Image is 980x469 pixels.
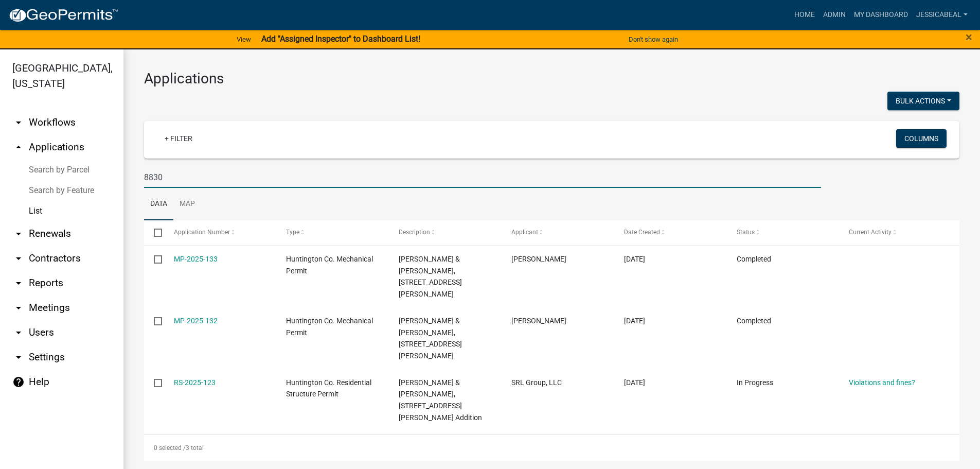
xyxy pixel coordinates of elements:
span: Fairbanks, Anthony G & Belinda L, 8830 N Mayne Rd, plumbing [399,255,462,298]
datatable-header-cell: Description [389,220,502,245]
a: My Dashboard [850,5,912,25]
span: 07/15/2025 [624,378,645,387]
i: arrow_drop_down [12,326,25,339]
a: MP-2025-133 [174,255,218,263]
span: Type [286,229,299,236]
span: In Progress [737,378,773,387]
datatable-header-cell: Status [726,220,839,245]
a: Data [144,188,173,221]
span: Date Created [624,229,660,236]
datatable-header-cell: Select [144,220,164,245]
input: Search for applications [144,167,821,188]
button: Columns [896,129,947,148]
span: Fairbanks, Anthony G & Belinda L, 8830 N Mayne Rd, electrical [399,317,462,360]
i: arrow_drop_down [12,277,25,289]
a: Map [173,188,201,221]
span: × [966,30,972,44]
datatable-header-cell: Type [276,220,389,245]
span: Huntington Co. Residential Structure Permit [286,378,371,398]
datatable-header-cell: Date Created [614,220,727,245]
a: Admin [819,5,850,25]
span: Description [399,229,430,236]
strong: Add "Assigned Inspector" to Dashboard List! [261,34,420,44]
a: Violations and fines? [849,378,915,387]
div: 3 total [144,435,959,461]
a: + Filter [156,129,201,148]
i: arrow_drop_up [12,141,25,153]
a: View [233,31,255,48]
a: Home [790,5,819,25]
datatable-header-cell: Applicant [502,220,614,245]
button: Close [966,31,972,43]
span: Craig Simon [511,317,566,325]
a: JessicaBeal [912,5,972,25]
span: Applicant [511,229,538,236]
span: Bethany Tilden [511,255,566,263]
span: SRL Group, LLC [511,378,562,387]
span: 0 selected / [154,444,186,451]
span: 08/04/2025 [624,255,645,263]
span: Completed [737,317,771,325]
i: arrow_drop_down [12,116,25,129]
button: Bulk Actions [887,92,959,110]
i: arrow_drop_down [12,351,25,363]
span: Huntington Co. Mechanical Permit [286,255,373,275]
span: Fairbanks, Anthony G & Belinda L, 8830 N Mayne Rd, Dwelling Addition [399,378,482,422]
a: MP-2025-132 [174,317,218,325]
datatable-header-cell: Application Number [164,220,276,245]
span: Completed [737,255,771,263]
a: RS-2025-123 [174,378,216,387]
button: Don't show again [625,31,682,48]
i: help [12,376,25,388]
i: arrow_drop_down [12,228,25,240]
i: arrow_drop_down [12,252,25,265]
h3: Applications [144,70,959,88]
span: 08/04/2025 [624,317,645,325]
i: arrow_drop_down [12,302,25,314]
span: Application Number [174,229,230,236]
span: Status [737,229,755,236]
datatable-header-cell: Current Activity [839,220,952,245]
span: Huntington Co. Mechanical Permit [286,317,373,337]
span: Current Activity [849,229,892,236]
